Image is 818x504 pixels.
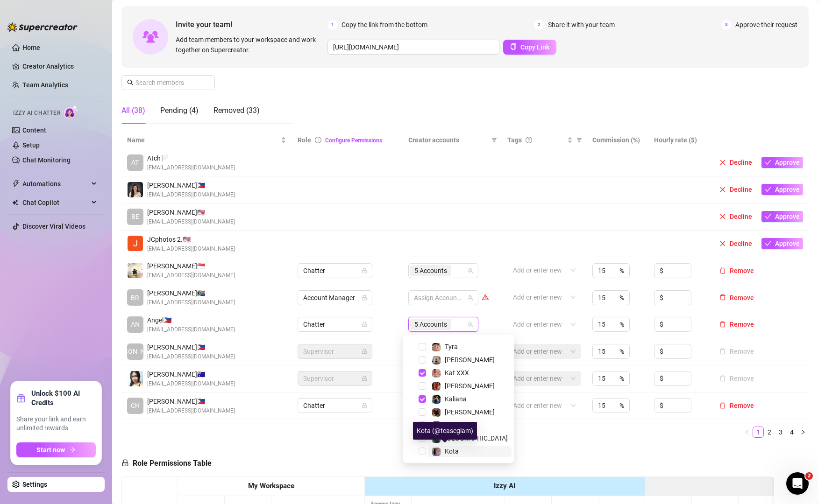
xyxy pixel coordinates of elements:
[147,406,235,415] span: [EMAIL_ADDRESS][DOMAIN_NAME]
[147,180,235,190] span: [PERSON_NAME] 🇵🇭
[341,20,427,30] span: Copy the link from the bottom
[775,427,786,437] a: 3
[741,427,753,438] button: left
[468,268,473,273] span: team
[716,346,758,357] button: Remove
[494,482,515,490] strong: Izzy AI
[31,389,96,407] strong: Unlock $100 AI Credits
[765,186,771,193] span: check
[730,159,752,166] span: Decline
[730,240,752,247] span: Decline
[298,136,311,144] span: Role
[419,408,426,416] span: Select tree node
[303,264,367,278] span: Chatter
[730,294,754,301] span: Remove
[16,442,96,457] button: Start nowarrow-right
[303,291,367,305] span: Account Manager
[147,369,235,379] span: [PERSON_NAME] 🇦🇺
[147,234,235,245] span: JCphotos 2. 🇺🇸
[775,213,800,220] span: Approve
[64,105,78,119] img: AI Chatter
[37,446,65,454] span: Start now
[716,400,758,411] button: Remove
[303,371,367,385] span: Supervisor
[775,186,800,193] span: Approve
[131,293,140,303] span: BR
[775,427,786,438] li: 3
[22,223,85,230] a: Discover Viral Videos
[719,321,726,328] span: delete
[805,472,813,480] span: 2
[147,207,235,217] span: [PERSON_NAME] 🇺🇸
[786,427,797,438] li: 4
[362,268,367,273] span: lock
[362,349,367,354] span: lock
[491,137,497,143] span: filter
[721,20,732,30] span: 3
[730,267,754,274] span: Remove
[362,322,367,327] span: lock
[147,271,235,280] span: [EMAIL_ADDRESS][DOMAIN_NAME]
[327,20,338,30] span: 1
[432,382,441,391] img: Caroline
[147,217,235,226] span: [EMAIL_ADDRESS][DOMAIN_NAME]
[147,190,235,199] span: [EMAIL_ADDRESS][DOMAIN_NAME]
[121,131,292,149] th: Name
[445,421,467,429] span: Lakelyn
[432,369,441,378] img: Kat XXX
[147,315,235,325] span: Angel 🇵🇭
[482,294,489,301] span: warning
[127,135,279,145] span: Name
[419,382,426,390] span: Select tree node
[445,343,458,350] span: Tyra
[128,236,143,251] img: JCphotos 2020
[147,342,235,352] span: [PERSON_NAME] 🇵🇭
[445,448,459,455] span: Kota
[22,81,68,89] a: Team Analytics
[761,211,803,222] button: Approve
[719,267,726,274] span: delete
[22,59,97,74] a: Creator Analytics
[800,429,806,435] span: right
[765,240,771,247] span: check
[764,427,775,438] li: 2
[787,427,797,437] a: 4
[735,20,797,30] span: Approve their request
[128,263,143,278] img: Adam Bautista
[414,266,447,276] span: 5 Accounts
[761,238,803,249] button: Approve
[362,295,367,301] span: lock
[7,22,78,32] img: logo-BBDzfeDw.svg
[719,294,726,301] span: delete
[761,184,803,195] button: Approve
[775,240,800,247] span: Approve
[128,182,143,197] img: Justine Bairan
[325,137,382,144] a: Configure Permissions
[744,429,750,435] span: left
[303,344,367,358] span: Supervisor
[716,211,756,222] button: Decline
[22,156,71,164] a: Chat Monitoring
[413,422,477,440] div: Kota (@teaseglam)
[719,159,726,166] span: close
[147,298,235,307] span: [EMAIL_ADDRESS][DOMAIN_NAME]
[131,211,139,222] span: BE
[362,403,367,408] span: lock
[716,373,758,384] button: Remove
[548,20,615,30] span: Share it with your team
[753,427,763,437] a: 1
[22,176,89,191] span: Automations
[445,356,495,364] span: [PERSON_NAME]
[445,369,469,377] span: Kat XXX
[22,141,40,149] a: Setup
[147,288,235,298] span: [PERSON_NAME] 🇿🇦
[12,199,18,206] img: Chat Copilot
[419,356,426,364] span: Select tree node
[147,379,235,388] span: [EMAIL_ADDRESS][DOMAIN_NAME]
[786,472,809,495] iframe: Intercom live chat
[16,393,26,403] span: gift
[176,35,324,55] span: Add team members to your workspace and work together on Supercreator.
[534,20,544,30] span: 2
[730,321,754,328] span: Remove
[315,137,321,143] span: info-circle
